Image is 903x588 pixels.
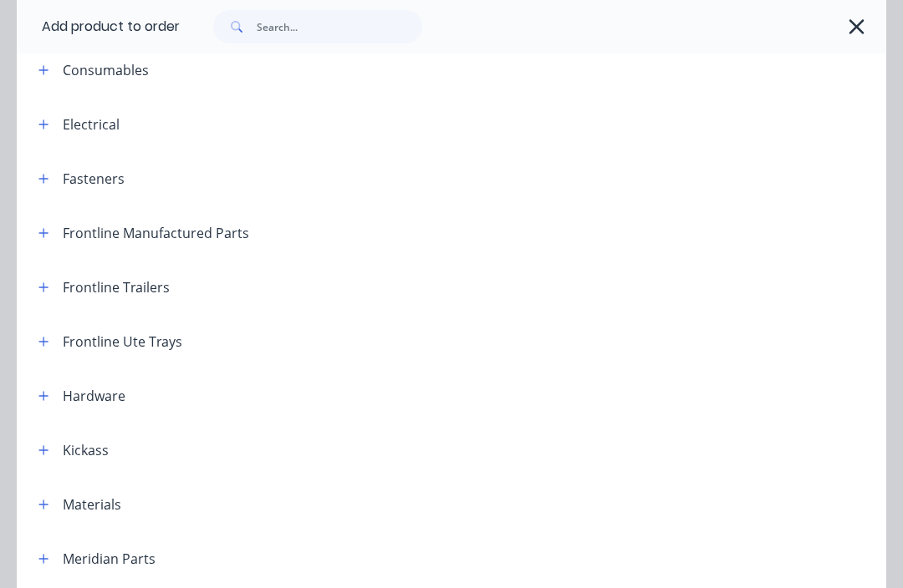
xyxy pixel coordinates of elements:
[63,440,109,460] div: Kickass
[63,332,182,352] div: Frontline Ute Trays
[63,169,125,189] div: Fasteners
[257,10,422,43] input: Search...
[63,549,156,569] div: Meridian Parts
[63,494,121,514] div: Materials
[63,60,149,80] div: Consumables
[63,114,120,134] div: Electrical
[63,223,249,243] div: Frontline Manufactured Parts
[63,277,170,297] div: Frontline Trailers
[63,386,125,406] div: Hardware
